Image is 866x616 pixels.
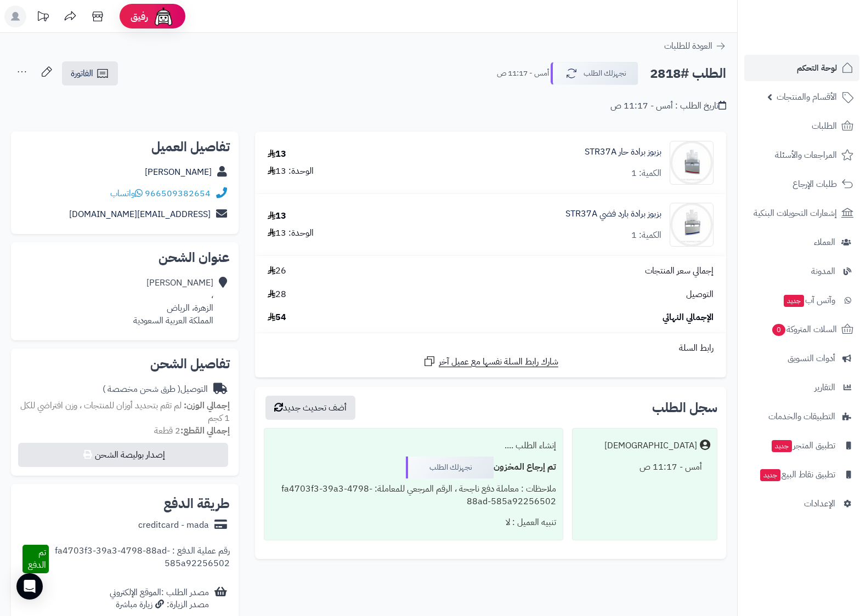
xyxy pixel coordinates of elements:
[610,100,726,112] div: تاريخ الطلب : أمس - 11:17 ص
[71,67,93,80] span: الفاتورة
[145,187,211,200] a: 966509382654
[744,200,859,226] a: إشعارات التحويلات البنكية
[811,264,835,279] span: المدونة
[797,60,837,76] span: لوحة التحكم
[110,187,143,200] a: واتساب
[268,227,314,239] div: الوحدة: 13
[497,68,549,79] small: أمس - 11:17 ص
[664,39,712,53] span: العودة للطلبات
[744,461,859,488] a: تطبيق نقاط البيعجديد
[494,460,556,474] b: تم إرجاع المخزون
[768,409,835,424] span: التطبيقات والخدمات
[645,265,714,277] span: إجمالي سعر المنتجات
[18,443,228,467] button: إصدار بوليصة الشحن
[772,440,792,452] span: جديد
[271,435,556,457] div: إنشاء الطلب ....
[664,39,726,53] a: العودة للطلبات
[49,545,229,573] div: رقم عملية الدفع : fa4703f3-39a3-4798-88ad-585a92256502
[110,598,209,611] div: مصدر الزيارة: زيارة مباشرة
[744,345,859,372] a: أدوات التسويق
[631,229,661,242] div: الكمية: 1
[663,311,714,324] span: الإجمالي النهائي
[814,380,835,395] span: التقارير
[744,316,859,343] a: السلات المتروكة0
[775,147,837,163] span: المراجعات والأسئلة
[744,374,859,401] a: التقارير
[20,140,230,153] h2: تفاصيل العميل
[145,166,212,179] a: [PERSON_NAME]
[744,490,859,517] a: الإعدادات
[650,62,726,85] h2: الطلب #2818
[812,118,837,134] span: الطلبات
[565,208,661,220] a: بزبوز برادة بارد فضي STR37A
[163,497,230,510] h2: طريقة الدفع
[16,573,43,600] div: Open Intercom Messenger
[670,203,713,247] img: 1668359732-11002116-90x90.jpg
[268,148,286,161] div: 13
[268,288,286,301] span: 28
[760,469,780,481] span: جديد
[784,295,804,307] span: جديد
[271,478,556,512] div: ملاحظات : معاملة دفع ناجحة ، الرقم المرجعي للمعاملة: fa4703f3-39a3-4798-88ad-585a92256502
[103,383,208,396] div: التوصيل
[154,424,230,437] small: 2 قطعة
[791,25,856,48] img: logo-2.png
[579,457,710,478] div: أمس - 11:17 ص
[268,210,286,223] div: 13
[771,438,835,453] span: تطبيق المتجر
[744,229,859,255] a: العملاء
[20,357,230,370] h2: تفاصيل الشحن
[268,311,286,324] span: 54
[754,206,837,221] span: إشعارات التحويلات البنكية
[62,61,118,85] a: الفاتورة
[110,586,209,612] div: مصدر الطلب :الموقع الإلكتروني
[759,467,835,482] span: تطبيق نقاط البيع
[744,55,859,81] a: لوحة التحكم
[180,424,230,437] strong: إجمالي القطع:
[103,383,180,396] span: ( طرق شحن مخصصة )
[783,293,835,308] span: وآتس آب
[744,432,859,459] a: تطبيق المتجرجديد
[744,258,859,284] a: المدونة
[259,342,722,355] div: رابط السلة
[744,287,859,313] a: وآتس آبجديد
[268,265,286,277] span: 26
[184,399,230,412] strong: إجمالي الوزن:
[652,401,717,414] h3: سجل الطلب
[131,10,148,23] span: رفيق
[265,396,355,420] button: أضف تحديث جديد
[744,171,859,197] a: طلبات الإرجاع
[133,277,213,327] div: [PERSON_NAME] ، الزهرة، الرياض المملكة العربية السعودية
[814,235,835,250] span: العملاء
[744,113,859,139] a: الطلبات
[271,512,556,533] div: تنبيه العميل : لا
[777,89,837,105] span: الأقسام والمنتجات
[772,324,786,336] span: 0
[439,356,558,368] span: شارك رابط السلة نفسها مع عميل آخر
[631,167,661,180] div: الكمية: 1
[744,142,859,168] a: المراجعات والأسئلة
[686,288,714,301] span: التوصيل
[69,208,211,221] a: [EMAIL_ADDRESS][DOMAIN_NAME]
[771,322,837,337] span: السلات المتروكة
[788,351,835,366] span: أدوات التسويق
[20,251,230,264] h2: عنوان الشحن
[406,457,494,478] div: نجهزلك الطلب
[551,62,638,85] button: نجهزلك الطلب
[138,519,209,532] div: creditcard - mada
[423,355,558,368] a: شارك رابط السلة نفسها مع عميل آخر
[604,440,697,452] div: [DEMOGRAPHIC_DATA]
[29,5,56,30] a: تحديثات المنصة
[20,399,230,425] span: لم تقم بتحديد أوزان للمنتجات ، وزن افتراضي للكل 1 كجم
[268,165,314,178] div: الوحدة: 13
[744,403,859,430] a: التطبيقات والخدمات
[793,176,837,192] span: طلبات الإرجاع
[152,5,174,27] img: ai-face.png
[585,146,661,158] a: بزبوز برادة حار STR37A
[28,546,46,572] span: تم الدفع
[670,141,713,185] img: 1668328593-11002115-90x90.jpg
[804,496,835,511] span: الإعدادات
